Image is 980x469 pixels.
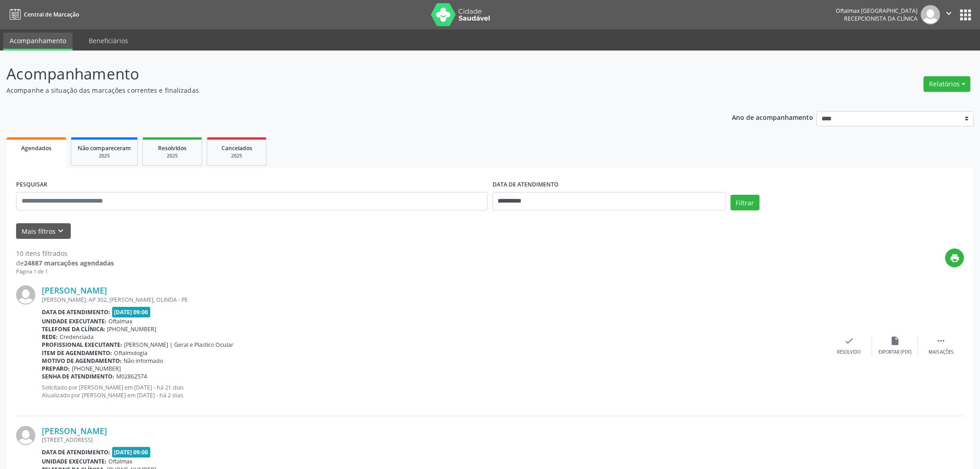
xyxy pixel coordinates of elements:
img: img [16,285,35,305]
b: Data de atendimento: [42,308,110,316]
div: de [16,258,114,268]
b: Telefone da clínica: [42,325,105,333]
a: [PERSON_NAME] [42,426,107,436]
button: Mais filtroskeyboard_arrow_down [16,223,71,239]
a: Beneficiários [82,33,135,49]
div: [PERSON_NAME], AP 302, [PERSON_NAME], OLINDA - PE [42,296,826,304]
div: [STREET_ADDRESS] [42,436,826,444]
div: Oftalmax [GEOGRAPHIC_DATA] [836,7,918,15]
span: Não compareceram [78,144,131,152]
a: [PERSON_NAME] [42,285,107,295]
p: Ano de acompanhamento [732,111,813,123]
span: [PERSON_NAME] | Geral e Plastico Ocular [124,341,233,349]
span: Oftalmax [108,317,132,325]
label: DATA DE ATENDIMENTO [493,178,559,192]
i: check [844,336,854,346]
strong: 24887 marcações agendadas [24,259,114,267]
b: Motivo de agendamento: [42,357,122,365]
span: Central de Marcação [24,11,79,18]
label: PESQUISAR [16,178,47,192]
img: img [921,5,940,24]
img: img [16,426,35,445]
span: M02862574 [116,373,147,380]
div: 2025 [149,153,195,159]
div: Resolvido [837,349,861,356]
p: Acompanhamento [6,62,684,85]
b: Unidade executante: [42,317,107,325]
span: Recepcionista da clínica [844,15,918,23]
b: Senha de atendimento: [42,373,114,380]
i: print [950,253,960,263]
button: apps [957,7,974,23]
span: Não informado [124,357,163,365]
span: Cancelados [221,144,252,152]
button: print [945,249,964,267]
b: Preparo: [42,365,70,373]
div: Página 1 de 1 [16,268,114,276]
button: Filtrar [731,195,759,210]
span: Credenciada [60,333,94,341]
span: Oftalmax [108,458,132,465]
b: Rede: [42,333,58,341]
p: Solicitado por [PERSON_NAME] em [DATE] - há 21 dias Atualizado por [PERSON_NAME] em [DATE] - há 2... [42,384,826,399]
i:  [936,336,946,346]
i: insert_drive_file [890,336,900,346]
span: Agendados [21,144,51,152]
a: Acompanhamento [3,33,73,51]
span: [DATE] 09:00 [112,447,151,458]
a: Central de Marcação [6,7,79,22]
span: [PHONE_NUMBER] [72,365,121,373]
i: keyboard_arrow_down [56,226,66,236]
b: Profissional executante: [42,341,122,349]
b: Item de agendamento: [42,349,112,357]
span: [DATE] 09:00 [112,307,151,317]
span: [PHONE_NUMBER] [107,325,156,333]
div: 2025 [214,153,260,159]
i:  [944,8,954,18]
button: Relatórios [923,76,970,92]
button:  [940,5,957,24]
b: Data de atendimento: [42,448,110,456]
p: Acompanhe a situação das marcações correntes e finalizadas [6,85,684,95]
span: Oftalmologia [114,349,147,357]
div: 10 itens filtrados [16,249,114,258]
b: Unidade executante: [42,458,107,465]
div: 2025 [78,153,131,159]
span: Resolvidos [158,144,187,152]
div: Exportar (PDF) [878,349,912,356]
div: Mais ações [929,349,953,356]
